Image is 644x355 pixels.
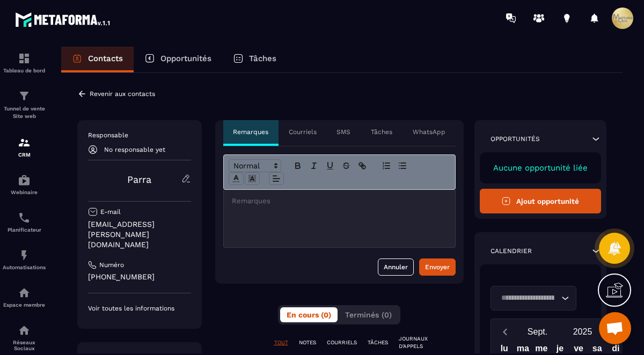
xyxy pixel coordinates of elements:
[18,52,31,65] img: formation
[127,174,151,185] a: Parra
[599,312,631,344] div: Ouvrir le chat
[413,128,445,136] p: WhatsApp
[88,272,191,282] p: [PHONE_NUMBER]
[399,335,453,350] p: JOURNAUX D'APPELS
[378,258,414,276] button: Annuler
[339,307,398,322] button: Terminés (0)
[222,47,287,72] a: Tâches
[327,339,357,346] p: COURRIELS
[134,47,222,72] a: Opportunités
[3,128,46,166] a: formationformationCRM
[3,82,46,128] a: formationformationTunnel de vente Site web
[18,136,31,149] img: formation
[88,54,123,63] p: Contacts
[99,261,124,269] p: Numéro
[160,54,211,63] p: Opportunités
[336,128,350,136] p: SMS
[88,304,191,313] p: Voir toutes les informations
[3,278,46,316] a: automationsautomationsEspace membre
[368,339,388,346] p: TÂCHES
[3,227,46,233] p: Planificateur
[3,68,46,73] p: Tableau de bord
[100,208,121,216] p: E-mail
[560,322,605,341] button: Open years overlay
[3,302,46,308] p: Espace membre
[90,90,155,98] p: Revenir aux contacts
[61,47,134,72] a: Contacts
[3,152,46,158] p: CRM
[491,163,591,173] p: Aucune opportunité liée
[515,322,560,341] button: Open months overlay
[287,310,331,319] span: En cours (0)
[18,324,31,337] img: social-network
[491,286,576,310] div: Search for option
[88,219,191,250] p: [EMAIL_ADDRESS][PERSON_NAME][DOMAIN_NAME]
[88,131,191,139] p: Responsable
[3,339,46,351] p: Réseaux Sociaux
[18,90,31,102] img: formation
[3,241,46,278] a: automationsautomationsAutomatisations
[15,10,112,29] img: logo
[249,54,276,63] p: Tâches
[3,264,46,270] p: Automatisations
[345,310,392,319] span: Terminés (0)
[233,128,268,136] p: Remarques
[480,189,602,213] button: Ajout opportunité
[495,324,515,339] button: Previous month
[3,105,46,120] p: Tunnel de vente Site web
[289,128,317,136] p: Courriels
[18,174,31,187] img: automations
[425,262,450,272] div: Envoyer
[3,203,46,241] a: schedulerschedulerPlanificateur
[3,166,46,203] a: automationsautomationsWebinaire
[371,128,392,136] p: Tâches
[280,307,338,322] button: En cours (0)
[299,339,316,346] p: NOTES
[3,189,46,195] p: Webinaire
[419,258,456,276] button: Envoyer
[18,211,31,224] img: scheduler
[497,292,559,304] input: Search for option
[491,247,532,255] p: Calendrier
[3,44,46,82] a: formationformationTableau de bord
[104,146,165,153] p: No responsable yet
[18,249,31,262] img: automations
[18,286,31,299] img: automations
[274,339,288,346] p: TOUT
[491,135,540,143] p: Opportunités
